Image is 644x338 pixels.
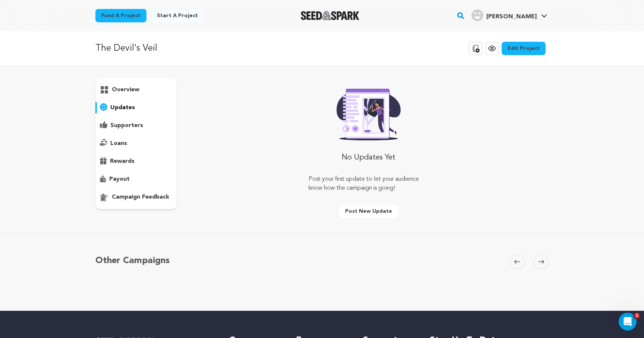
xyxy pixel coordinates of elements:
span: 1 [634,313,640,319]
p: The Devil's Veil [95,42,157,55]
p: updates [110,103,135,112]
a: Kokash A.'s Profile [470,8,549,21]
p: rewards [110,157,135,166]
a: Edit Project [502,42,546,55]
button: campaign feedback [95,191,177,203]
h5: Other Campaigns [95,254,170,268]
span: Kokash A.'s Profile [470,8,549,23]
button: payout [95,173,177,185]
iframe: Intercom live chat [619,313,637,331]
a: Fund a project [95,9,146,22]
p: Post your first update to let your audience know how the campaign is going! [309,175,429,193]
button: supporters [95,120,177,132]
button: Post new update [339,205,398,218]
a: Seed&Spark Homepage [301,11,359,20]
button: overview [95,84,177,96]
span: [PERSON_NAME] [486,14,537,20]
button: loans [95,138,177,149]
p: campaign feedback [112,193,169,202]
img: Seed&Spark Logo Dark Mode [301,11,359,20]
div: Kokash A.'s Profile [471,9,537,21]
p: supporters [110,121,143,130]
p: loans [110,139,127,148]
p: overview [112,85,139,94]
a: Start a project [151,9,204,22]
button: rewards [95,155,177,167]
p: payout [109,175,130,184]
img: Seed&Spark Rafiki Image [331,84,407,140]
p: No Updates Yet [342,152,395,163]
img: user.png [471,9,483,21]
button: updates [95,102,177,114]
